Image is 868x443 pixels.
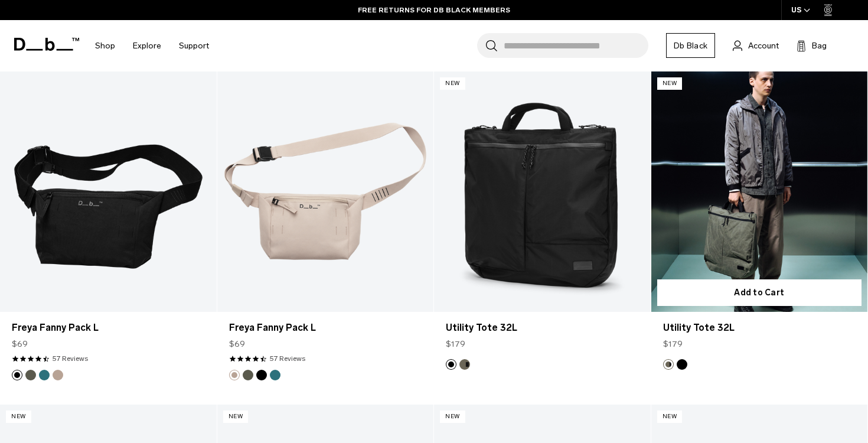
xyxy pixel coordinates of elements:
button: Black Out [12,370,22,380]
button: Fogbow Beige [229,370,240,380]
a: Freya Fanny Pack L [12,321,205,335]
a: Explore [133,25,161,67]
a: Utility Tote 32L [434,71,651,312]
a: Db Black [666,33,715,58]
a: Utility Tote 32L [446,321,639,335]
button: Moss Green [25,370,36,380]
span: Bag [812,40,827,52]
button: Midnight Teal [270,370,280,380]
button: Add to Cart [657,279,862,306]
span: $179 [663,338,683,350]
a: Utility Tote 32L [663,321,856,335]
button: Black Out [677,359,687,370]
button: Moss Green [243,370,253,380]
a: FREE RETURNS FOR DB BLACK MEMBERS [358,5,510,15]
p: New [440,411,465,423]
button: Forest Green [459,359,470,370]
a: 57 reviews [270,353,305,364]
a: Utility Tote 32L [651,71,868,312]
button: Bag [797,38,827,53]
span: Account [748,40,779,52]
button: Black Out [446,359,456,370]
a: Shop [95,25,115,67]
nav: Main Navigation [86,20,218,71]
p: New [6,411,31,423]
p: New [223,411,249,423]
p: New [657,411,683,423]
p: New [440,77,465,90]
a: Freya Fanny Pack L [229,321,422,335]
span: $69 [12,338,28,350]
a: Support [179,25,209,67]
span: $69 [229,338,245,350]
a: 57 reviews [53,353,88,364]
a: Account [733,38,779,53]
button: Black Out [256,370,267,380]
button: Fogbow Beige [53,370,63,380]
a: Freya Fanny Pack L [217,71,434,312]
button: Midnight Teal [39,370,50,380]
span: $179 [446,338,465,350]
p: New [657,77,683,90]
button: Forest Green [663,359,674,370]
